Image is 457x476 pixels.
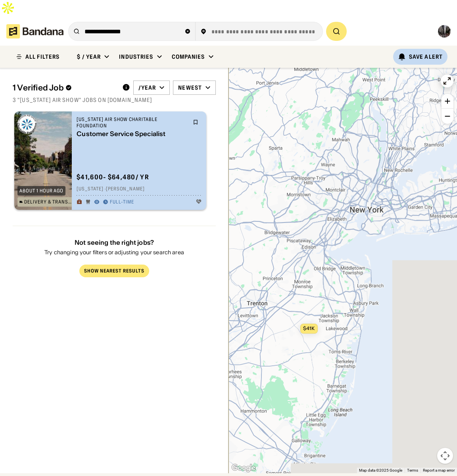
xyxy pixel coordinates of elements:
[77,131,188,138] div: Customer Service Specialist
[77,186,202,192] div: [US_STATE] · [PERSON_NAME]
[24,200,73,204] div: Delivery & Transportation
[138,84,156,91] div: /year
[77,53,101,60] div: $ / year
[44,250,184,255] div: Try changing your filters or adjusting your search area
[13,96,216,104] div: 3 "[US_STATE] air show" jobs on [DOMAIN_NAME]
[230,463,257,473] a: Open this area in Google Maps (opens a new window)
[19,188,63,193] div: about 1 hour ago
[13,108,216,473] div: grid
[172,53,205,60] div: Companies
[25,54,60,59] div: ALL FILTERS
[409,53,443,60] div: Save Alert
[17,115,36,134] img: Oregon Air Show Charitable Foundation logo
[13,83,116,92] div: 1 Verified Job
[230,463,257,473] img: Google
[77,116,188,129] div: [US_STATE] Air Show Charitable Foundation
[359,468,402,472] span: Map data ©2025 Google
[178,84,202,91] div: Newest
[44,239,184,246] div: Not seeing the right jobs?
[6,24,63,38] img: Bandana logotype
[438,25,451,38] img: Profile photo
[119,53,153,60] div: Industries
[437,448,453,464] button: Map camera controls
[423,468,455,472] a: Report a map error
[77,173,149,181] div: $ 41,600 - $64,480 / yr
[110,199,134,205] div: Full-time
[84,269,144,274] div: Show Nearest Results
[303,325,315,331] span: $41k
[407,468,418,472] a: Terms (opens in new tab)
